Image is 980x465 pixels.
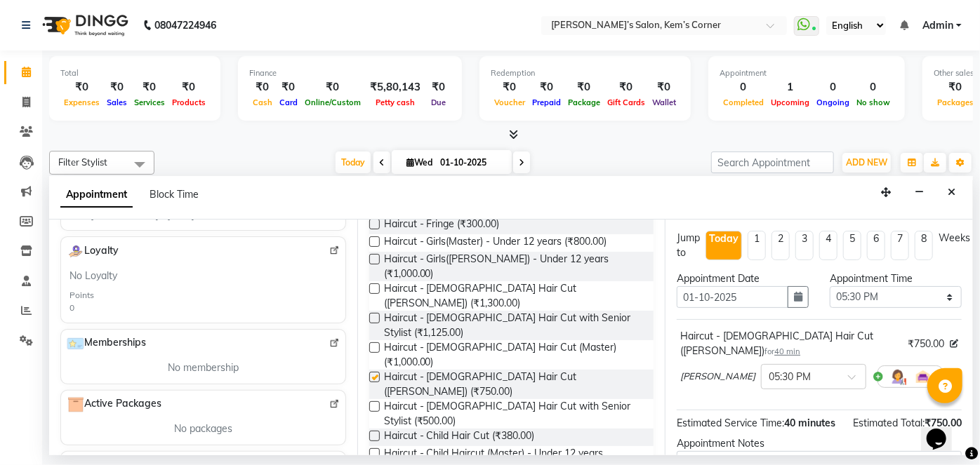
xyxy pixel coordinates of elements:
span: Haircut - [DEMOGRAPHIC_DATA] Hair Cut ([PERSON_NAME]) (₹750.00) [384,370,643,399]
div: ₹0 [426,79,451,95]
span: Wed [403,157,436,168]
div: ₹0 [168,79,209,95]
i: Edit price [950,339,958,348]
span: Prepaid [529,97,564,107]
li: 1 [748,231,766,260]
div: ₹0 [60,79,103,95]
span: Haircut - [DEMOGRAPHIC_DATA] Hair Cut (Master) (₹1,000.00) [384,340,643,370]
input: Search Appointment [711,151,834,173]
input: 2025-10-01 [436,152,506,173]
span: [PERSON_NAME] [680,370,755,384]
span: Haircut - [DEMOGRAPHIC_DATA] Hair Cut with Senior Stylist (₹1,125.00) [384,311,643,340]
div: Finance [249,67,451,79]
span: Completed [720,97,767,107]
span: No packages [174,422,232,436]
button: ADD NEW [842,153,891,173]
div: Jump to [677,231,700,260]
div: Appointment Notes [677,436,962,451]
span: Voucher [491,97,529,107]
span: Haircut - [DEMOGRAPHIC_DATA] Hair Cut ([PERSON_NAME]) (₹1,300.00) [384,281,643,311]
div: 0 [853,79,894,95]
span: Cash [249,97,276,107]
span: Haircut - Fringe (₹300.00) [384,217,500,234]
span: Haircut - Girls([PERSON_NAME]) - Under 12 years (₹1,000.00) [384,252,643,281]
span: Due [428,97,449,107]
img: Interior.png [915,368,932,385]
span: Wallet [649,97,680,107]
button: Close [941,182,962,203]
li: 7 [891,231,909,260]
span: Online/Custom [301,97,364,107]
li: 2 [772,231,790,260]
span: Haircut - [DEMOGRAPHIC_DATA] Hair Cut with Senior Stylist (₹500.00) [384,399,643,429]
span: Petty cash [372,97,418,107]
li: 3 [795,231,814,260]
span: Upcoming [767,97,813,107]
div: Redemption [491,67,680,79]
li: 5 [843,231,861,260]
span: Sales [103,97,131,107]
div: ₹0 [301,79,364,95]
span: No show [853,97,894,107]
span: Estimated Total: [853,417,925,429]
small: for [764,346,800,356]
span: Haircut - Girls(Master) - Under 12 years (₹800.00) [384,234,607,252]
span: Services [131,97,168,107]
li: 6 [867,231,885,260]
span: Loyalty [67,243,119,260]
span: Appointment [60,182,133,208]
div: Appointment [720,67,894,79]
div: Total [60,67,209,79]
span: Packages [934,97,977,107]
span: No Loyalty [69,269,117,283]
b: 08047224946 [154,6,216,45]
span: Gift Cards [604,97,649,107]
div: Appointment Date [677,271,809,286]
span: Package [564,97,604,107]
span: ₹750.00 [908,337,944,351]
div: 0 [813,79,853,95]
span: Active Packages [67,396,161,413]
div: ₹0 [934,79,977,95]
li: 4 [819,231,837,260]
div: ₹0 [103,79,131,95]
span: Ongoing [813,97,853,107]
span: Memberships [67,335,146,352]
iframe: chat widget [921,409,966,451]
span: 40 minutes [784,417,835,429]
span: Today [336,151,371,173]
div: ₹0 [649,79,680,95]
span: Block Time [150,188,199,201]
div: ₹0 [564,79,604,95]
div: Weeks [939,231,970,245]
span: Estimated Service Time: [677,417,784,429]
span: ADD NEW [846,157,887,168]
div: 0 [69,302,74,314]
div: Haircut - [DEMOGRAPHIC_DATA] Hair Cut ([PERSON_NAME]) [680,329,902,358]
div: 1 [767,79,813,95]
div: ₹0 [131,79,168,95]
span: Expenses [60,97,103,107]
span: Haircut - Child Hair Cut (₹380.00) [384,429,535,446]
input: yyyy-mm-dd [677,286,788,308]
span: Card [276,97,301,107]
div: 0 [720,79,767,95]
div: ₹0 [249,79,276,95]
div: ₹0 [491,79,529,95]
div: ₹0 [604,79,649,95]
div: ₹0 [529,79,564,95]
div: ₹0 [276,79,301,95]
span: Products [168,97,209,107]
span: Filter Stylist [58,156,107,168]
span: Admin [922,18,953,33]
div: Today [709,231,739,246]
div: ₹5,80,143 [364,79,426,95]
span: No membership [168,360,239,375]
div: Points [69,289,94,302]
span: 40 min [774,346,800,356]
img: logo [36,6,132,45]
li: 8 [915,231,933,260]
img: Hairdresser.png [889,368,906,385]
div: Appointment Time [830,271,962,286]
